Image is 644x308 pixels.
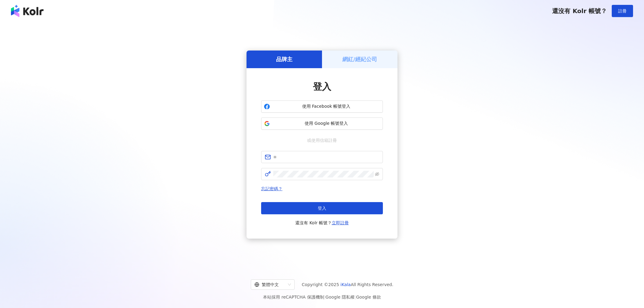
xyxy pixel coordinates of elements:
[325,295,355,299] a: Google 隱私權
[254,280,285,289] div: 繁體中文
[313,81,331,92] span: 登入
[332,220,349,225] a: 立即註冊
[612,5,633,17] button: 註冊
[261,186,282,191] a: 忘記密碼？
[276,55,292,63] h5: 品牌主
[261,117,383,130] button: 使用 Google 帳號登入
[342,55,377,63] h5: 網紅/經紀公司
[11,5,44,17] img: logo
[261,100,383,113] button: 使用 Facebook 帳號登入
[618,9,627,13] span: 註冊
[263,293,381,301] span: 本站採用 reCAPTCHA 保護機制
[295,219,349,226] span: 還沒有 Kolr 帳號？
[272,121,380,127] span: 使用 Google 帳號登入
[356,295,381,299] a: Google 條款
[302,281,394,288] span: Copyright © 2025 All Rights Reserved.
[318,206,326,211] span: 登入
[355,295,356,299] span: |
[375,172,379,176] span: eye-invisible
[552,7,607,15] span: 還沒有 Kolr 帳號？
[261,202,383,214] button: 登入
[341,282,351,287] a: iKala
[324,295,326,299] span: |
[303,137,341,144] span: 或使用信箱註冊
[272,103,380,110] span: 使用 Facebook 帳號登入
